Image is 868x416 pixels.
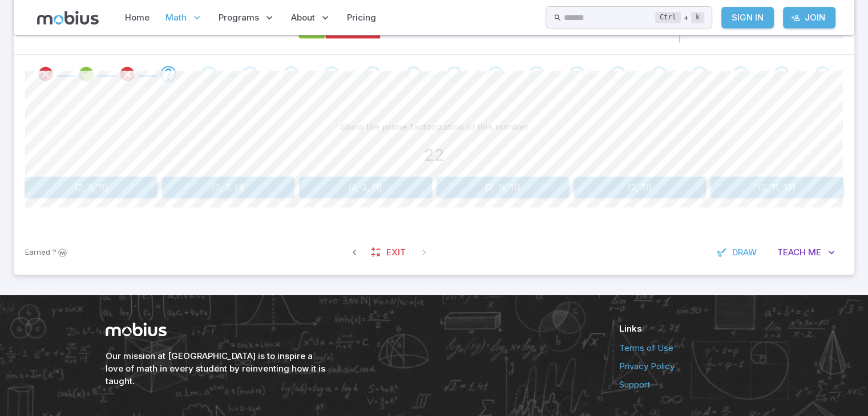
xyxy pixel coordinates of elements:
[219,11,259,24] span: Programs
[610,66,626,82] div: Go to the next question
[162,177,294,198] button: {2, 7, 11}
[53,247,56,258] span: ?
[365,66,381,82] div: Go to the next question
[25,247,50,258] span: Earned
[777,246,806,259] span: Teach
[283,66,299,82] div: Go to the next question
[814,66,830,82] div: Go to the next question
[201,66,217,82] div: Go to the next question
[25,177,158,198] button: {2, 5, 11}
[619,342,763,354] a: Terms of Use
[619,360,763,373] a: Privacy Policy
[437,177,569,198] button: {2, 11, 11}
[386,246,406,259] span: Exit
[619,323,763,335] h6: Links
[424,142,445,168] h3: 22
[710,177,843,198] button: {2, 11, 13}
[691,12,704,23] kbd: k
[692,66,708,82] div: Go to the next question
[122,5,153,31] a: Home
[365,242,414,263] a: Exit
[487,66,503,82] div: Go to the next question
[733,66,749,82] div: Go to the next question
[769,242,843,263] button: TeachMe
[165,11,187,24] span: Math
[414,242,434,263] span: On Latest Question
[38,66,54,82] div: Review your answer
[808,246,821,259] span: Me
[774,66,790,82] div: Go to the next question
[340,121,528,133] p: Show the prime factorization of this number
[732,246,757,259] span: Draw
[619,378,763,391] a: Support
[242,66,258,82] div: Go to the next question
[655,11,704,25] div: +
[655,12,681,23] kbd: Ctrl
[78,66,94,82] div: Review your answer
[574,177,706,198] button: {2, 11}
[299,177,431,198] button: {2, 3, 11}
[651,66,667,82] div: Go to the next question
[783,7,835,28] a: Join
[344,242,365,263] span: Previous Question
[344,5,380,31] a: Pricing
[324,66,340,82] div: Go to the next question
[160,66,176,82] div: Go to the next question
[569,66,585,82] div: Go to the next question
[721,7,774,28] a: Sign In
[25,247,68,258] p: Sign In to earn Mobius dollars
[446,66,462,82] div: Go to the next question
[710,242,765,263] button: Draw
[119,66,135,82] div: Review your answer
[106,350,328,388] h6: Our mission at [GEOGRAPHIC_DATA] is to inspire a love of math in every student by reinventing how...
[291,11,315,24] span: About
[528,66,544,82] div: Go to the next question
[406,66,422,82] div: Go to the next question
